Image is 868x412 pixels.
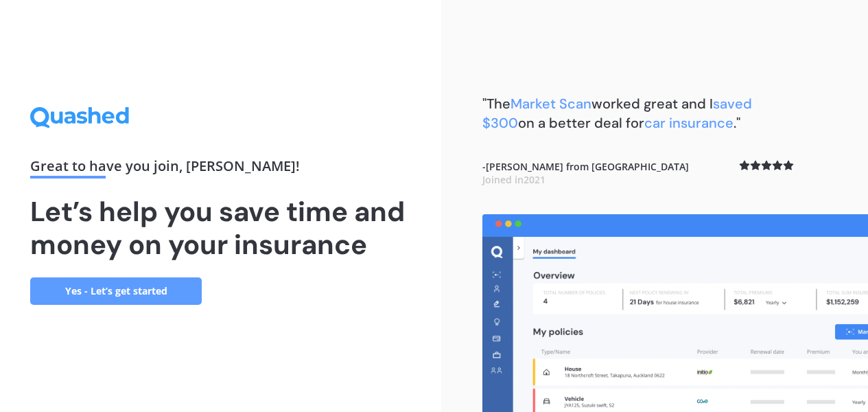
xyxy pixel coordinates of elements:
[482,173,546,186] span: Joined in 2021
[482,95,752,132] span: saved $300
[644,114,734,132] span: car insurance
[30,195,410,261] h1: Let’s help you save time and money on your insurance
[30,159,410,179] div: Great to have you join , [PERSON_NAME] !
[30,277,202,305] a: Yes - Let’s get started
[511,95,591,113] span: Market Scan
[482,95,752,132] b: "The worked great and I on a better deal for ."
[482,160,689,187] b: - [PERSON_NAME] from [GEOGRAPHIC_DATA]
